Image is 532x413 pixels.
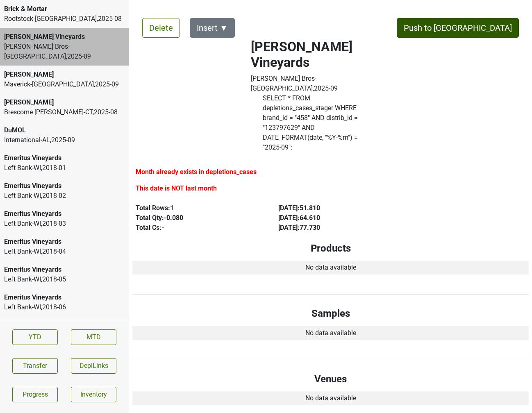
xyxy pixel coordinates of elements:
[4,275,125,284] div: Left Bank-WI , 2018 - 05
[251,39,381,70] h2: [PERSON_NAME] Vineyards
[4,107,125,117] div: Brescome [PERSON_NAME]-CT , 2025 - 08
[4,320,125,330] div: Emeritus Vineyards
[263,93,369,152] label: Click to copy query
[4,42,125,61] div: [PERSON_NAME] Bros-[GEOGRAPHIC_DATA] , 2025 - 09
[4,265,125,275] div: Emeritus Vineyards
[139,243,522,254] h4: Products
[278,203,402,213] div: [DATE] : 51.810
[4,302,125,312] div: Left Bank-WI , 2018 - 06
[4,14,125,24] div: Rootstock-[GEOGRAPHIC_DATA] , 2025 - 08
[71,358,116,374] button: DeplLinks
[4,4,125,14] div: Brick & Mortar
[136,223,259,233] div: Total Cs: -
[12,329,58,345] a: YTD
[4,163,125,173] div: Left Bank-WI , 2018 - 01
[136,184,217,193] label: This date is NOT last month
[12,387,58,402] a: Progress
[132,261,529,275] td: No data available
[132,326,529,340] td: No data available
[132,391,529,405] td: No data available
[136,203,259,213] div: Total Rows: 1
[4,153,125,163] div: Emeritus Vineyards
[251,74,381,93] div: [PERSON_NAME] Bros-[GEOGRAPHIC_DATA] , 2025 - 09
[4,135,125,145] div: International-AL , 2025 - 09
[71,329,116,345] a: MTD
[4,32,125,42] div: [PERSON_NAME] Vineyards
[4,219,125,229] div: Left Bank-WI , 2018 - 03
[278,213,402,223] div: [DATE] : 64.610
[136,167,257,177] label: Month already exists in depletions_cases
[4,293,125,302] div: Emeritus Vineyards
[190,18,235,38] button: Insert ▼
[71,387,116,402] a: Inventory
[397,18,519,38] button: Push to [GEOGRAPHIC_DATA]
[4,191,125,201] div: Left Bank-WI , 2018 - 02
[4,98,125,107] div: [PERSON_NAME]
[4,181,125,191] div: Emeritus Vineyards
[4,209,125,219] div: Emeritus Vineyards
[4,247,125,256] div: Left Bank-WI , 2018 - 04
[136,213,259,223] div: Total Qty: -0.080
[142,18,180,38] button: Delete
[12,358,58,374] button: Transfer
[4,125,125,135] div: DuMOL
[139,373,522,385] h4: Venues
[139,308,522,320] h4: Samples
[4,70,125,79] div: [PERSON_NAME]
[4,237,125,247] div: Emeritus Vineyards
[4,79,125,89] div: Maverick-[GEOGRAPHIC_DATA] , 2025 - 09
[278,223,402,233] div: [DATE] : 77.730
